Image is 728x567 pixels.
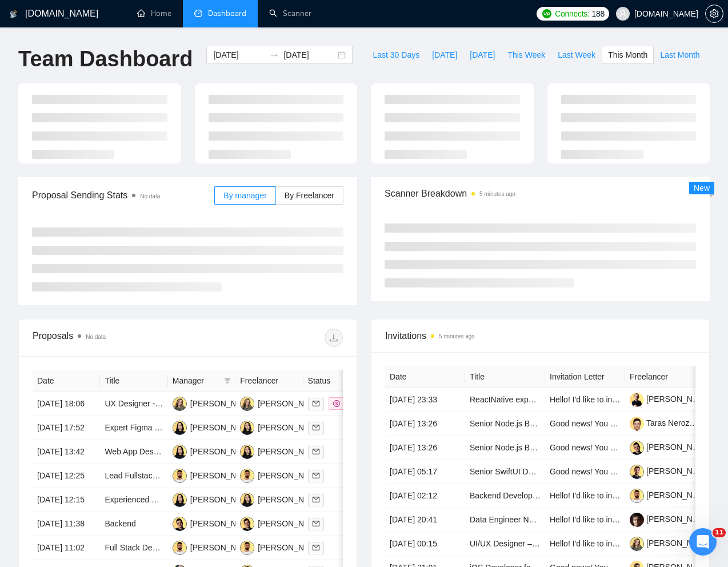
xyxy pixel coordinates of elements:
th: Freelancer [235,370,303,392]
a: [PERSON_NAME] [630,394,712,404]
td: Senior Node.js Backend Engineer for AI Media Generation Microservice [465,436,545,460]
div: [PERSON_NAME] [190,421,256,434]
td: UX Designer - Local Community Deals - Marketplace V1 [100,392,167,416]
span: setting [706,9,723,18]
a: Data Engineer Needed for Code Optimization [470,515,631,524]
div: [PERSON_NAME] [190,493,256,506]
td: [DATE] 17:52 [33,416,100,440]
span: New [694,183,710,193]
a: Backend [105,519,135,528]
a: KZ[PERSON_NAME] [173,542,256,552]
td: [DATE] 05:17 [385,460,465,484]
img: c1KlPsBsMF3GODfU_H7KM9omajHWWS6ezOBo-K3Px-HuEEPsuq1SjqXh9C5koNVxvv [630,489,644,503]
span: [DATE] [470,49,495,61]
img: NB [173,445,187,459]
th: Title [465,366,545,388]
button: [DATE] [463,46,501,64]
img: IA [240,517,254,531]
span: Last 30 Days [373,49,419,61]
input: End date [283,49,335,61]
td: Experienced UI/UX Product Designer for Automated Lead Gen SaaS [100,488,167,512]
img: NB [173,421,187,435]
img: KZ [240,541,254,555]
div: [PERSON_NAME] [258,397,323,410]
a: ReactNative expert to fix build issues [470,395,601,404]
span: By Freelancer [285,191,334,200]
img: IA [173,517,187,531]
td: [DATE] 02:12 [385,484,465,508]
span: filter [222,372,233,389]
a: NB[PERSON_NAME] [173,494,256,504]
td: Full Stack Developer Needed for Innovative Web Project [100,536,167,560]
a: [PERSON_NAME] [630,466,712,476]
a: KZ[PERSON_NAME] [240,542,323,552]
td: Senior Node.js Backend Engineer for AI Media Generation Microservice [465,412,545,436]
span: mail [313,448,319,455]
span: Last Month [660,49,699,61]
a: KZ[PERSON_NAME] [173,470,256,480]
a: [PERSON_NAME] [630,538,712,548]
td: [DATE] 00:15 [385,532,465,556]
img: NB [173,493,187,507]
span: Proposal Sending Stats [32,188,214,202]
a: UX Designer - Local Community Deals - Marketplace V1 [105,399,304,408]
a: Backend Developer Needed for Social Media Web App Setup [470,491,687,500]
div: [PERSON_NAME] [258,517,323,530]
td: Backend [100,512,167,536]
img: c14J798sJin7A7Mao0eZ5tP9r1w8eFJcwVRC-pYbcqkEI-GtdsbrmjM67kuMuWBJZI [630,441,644,455]
td: Expert Figma Designer Needed for Diverse Projects [100,416,167,440]
input: Start date [213,49,265,61]
time: 5 minutes ago [479,191,515,197]
a: UI/UX Designer – Data Visualization & Responsive Design [470,539,677,548]
th: Freelancer [625,366,705,388]
img: upwork-logo.png [542,9,551,18]
td: [DATE] 13:26 [385,412,465,436]
span: mail [313,400,319,407]
a: Senior SwiftUI Dev for Tiktok-style feed (AVFoundation etc.) [470,467,681,476]
img: c15az_EgoumIzL14PEGRJQXM9D3YosdBqThoa8AwbBodrMKhnmLA56nx_2IO8kbWEI [630,417,644,431]
a: Expert Figma Designer Needed for Diverse Projects [105,423,289,432]
span: Scanner Breakdown [385,186,696,201]
td: ReactNative expert to fix build issues [465,388,545,412]
span: Invitations [385,329,695,343]
a: [PERSON_NAME] [630,514,712,524]
td: [DATE] 18:06 [33,392,100,416]
div: [PERSON_NAME] [190,445,256,458]
button: [DATE] [426,46,463,64]
th: Manager [168,370,235,392]
th: Invitation Letter [545,366,625,388]
iframe: Intercom live chat [689,528,717,556]
td: [DATE] 13:42 [33,440,100,464]
td: Lead Fullstack Developer (Node.js/React/Next.js) – SaaS Platform Development [100,464,167,488]
a: Web App Design & Conceptualization [105,447,237,456]
span: dollar [333,400,340,407]
a: NB[PERSON_NAME] [240,422,323,432]
a: Taras Neroznak [630,418,702,428]
span: mail [313,496,319,503]
a: Senior Node.js Backend Engineer for AI Media Generation Microservice [470,443,723,452]
div: [PERSON_NAME] [258,469,323,482]
th: Date [33,370,100,392]
span: No data [86,334,106,340]
a: MD[PERSON_NAME] [240,398,323,408]
a: NB[PERSON_NAME] [173,446,256,456]
h1: Team Dashboard [18,46,193,73]
td: Senior SwiftUI Dev for Tiktok-style feed (AVFoundation etc.) [465,460,545,484]
a: homeHome [137,9,171,18]
img: MD [173,397,187,411]
span: No data [140,193,160,199]
a: MD[PERSON_NAME] [173,398,256,408]
div: [PERSON_NAME] [258,445,323,458]
a: NB[PERSON_NAME] [240,446,323,456]
span: dashboard [194,9,202,17]
td: Web App Design & Conceptualization [100,440,167,464]
a: Experienced UI/UX Product Designer for Automated Lead Gen SaaS [105,495,348,504]
td: [DATE] 12:15 [33,488,100,512]
img: KZ [173,469,187,483]
th: Date [385,366,465,388]
th: Title [100,370,167,392]
span: mail [313,424,319,431]
img: logo [10,5,18,23]
img: NB [240,421,254,435]
div: [PERSON_NAME] [190,397,256,410]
